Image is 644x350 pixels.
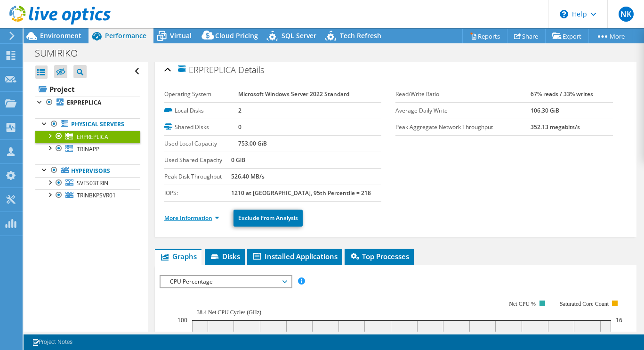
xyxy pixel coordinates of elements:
span: Cloud Pricing [215,31,258,40]
a: Export [545,29,589,43]
span: Details [238,64,264,75]
text: 38.4 Net CPU Cycles (GHz) [197,309,261,316]
b: 1210 at [GEOGRAPHIC_DATA], 95th Percentile = 218 [231,189,371,197]
a: TRINBKPSVR01 [35,189,140,202]
a: More [588,29,632,43]
b: 352.13 megabits/s [531,123,580,131]
span: CPU Percentage [165,276,286,287]
span: Performance [105,31,146,40]
span: Top Processes [349,252,409,261]
svg: \n [560,10,568,18]
span: ERPREPLICA [77,133,108,141]
a: Exclude From Analysis [233,210,303,227]
b: Microsoft Windows Server 2022 Standard [238,90,349,98]
span: Disks [209,252,240,261]
label: Peak Disk Throughput [164,172,232,181]
label: Used Shared Capacity [164,155,232,165]
span: NK [619,7,634,22]
a: SVFS03TRIN [35,177,140,189]
b: ERPREPLICA [67,98,101,106]
a: Physical Servers [35,118,140,130]
a: Share [507,29,546,43]
text: 16 [616,316,622,324]
span: ERPREPLICA [177,64,236,75]
span: Environment [40,31,81,40]
h1: SUMIRIKO [31,48,92,58]
label: Shared Disks [164,122,238,132]
span: TRINBKPSVR01 [77,191,116,199]
span: Graphs [160,252,197,261]
b: 0 GiB [231,156,245,164]
label: Average Daily Write [395,106,530,115]
label: Local Disks [164,106,238,115]
a: TRINAPP [35,143,140,155]
a: Reports [462,29,507,43]
label: Peak Aggregate Network Throughput [395,122,530,132]
text: 90 [181,330,187,338]
a: More Information [164,214,219,222]
b: 526.40 MB/s [231,172,265,180]
span: Virtual [170,31,192,40]
b: 2 [238,106,241,114]
a: ERPREPLICA [35,97,140,109]
b: 67% reads / 33% writes [531,90,593,98]
a: ERPREPLICA [35,130,140,143]
label: IOPS: [164,188,232,198]
span: SQL Server [282,31,316,40]
span: Installed Applications [252,252,338,261]
span: SVFS03TRIN [77,179,108,187]
a: Project Notes [25,336,79,348]
b: 106.30 GiB [531,106,559,114]
text: Saturated Core Count [560,301,609,307]
span: Tech Refresh [340,31,381,40]
a: Project [35,81,140,97]
b: 753.00 GiB [238,139,267,147]
a: Hypervisors [35,164,140,177]
text: Net CPU % [509,301,536,307]
b: 0 [238,123,241,131]
label: Operating System [164,90,238,99]
text: 100 [177,316,187,324]
span: TRINAPP [77,145,99,153]
label: Used Local Capacity [164,139,238,148]
label: Read/Write Ratio [395,90,530,99]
